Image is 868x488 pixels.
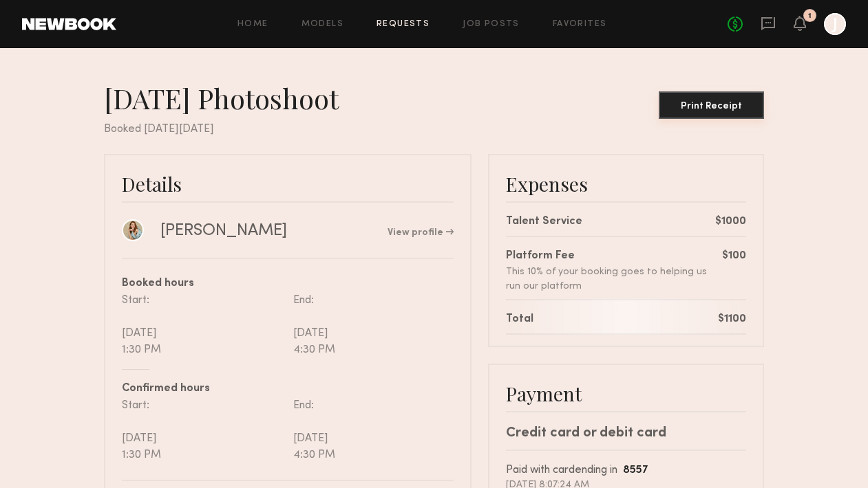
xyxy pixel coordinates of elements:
[824,13,846,35] a: J
[122,381,454,397] div: Confirmed hours
[463,20,520,29] a: Job Posts
[506,248,722,265] div: Platform Fee
[715,214,746,230] div: $1000
[122,172,454,196] div: Details
[659,91,764,119] button: Print Receipt
[104,81,350,115] div: [DATE] Photoshoot
[718,311,746,328] div: $1100
[722,248,746,265] div: $100
[301,20,343,29] a: Models
[388,228,454,238] a: View profile
[237,20,268,29] a: Home
[122,397,288,463] div: Start: [DATE] 1:30 PM
[377,20,430,29] a: Requests
[623,465,648,476] b: 8557
[506,381,746,406] div: Payment
[104,121,764,137] div: Booked [DATE][DATE]
[506,214,582,230] div: Talent Service
[506,265,722,293] div: This 10% of your booking goes to helping us run our platform
[506,423,746,444] div: Credit card or debit card
[506,462,746,479] div: Paid with card ending in
[288,292,454,358] div: End: [DATE] 4:30 PM
[808,12,812,20] div: 1
[664,102,759,111] div: Print Receipt
[122,276,454,292] div: Booked hours
[506,311,533,328] div: Total
[553,20,607,29] a: Favorites
[122,292,288,358] div: Start: [DATE] 1:30 PM
[160,221,287,241] div: [PERSON_NAME]
[506,172,746,196] div: Expenses
[288,397,454,463] div: End: [DATE] 4:30 PM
